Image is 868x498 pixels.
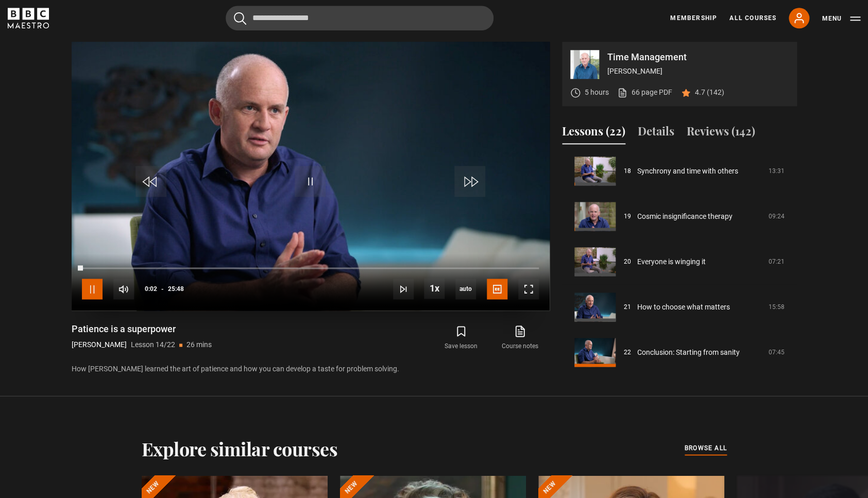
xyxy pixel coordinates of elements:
button: Pause [82,279,103,299]
a: How to choose what matters [637,302,730,313]
h1: Patience is a superpower [72,323,212,335]
button: Toggle navigation [822,13,860,24]
span: 0:02 [145,280,157,298]
button: Submit the search query [234,12,246,25]
button: Next Lesson [393,279,414,299]
p: Lesson 14/22 [131,339,175,350]
a: 66 page PDF [617,87,672,98]
p: How [PERSON_NAME] learned the art of patience and how you can develop a taste for problem solving. [72,363,550,374]
a: All Courses [729,13,776,23]
button: Playback Rate [424,278,445,299]
a: Cosmic insignificance therapy [637,211,733,222]
button: Save lesson [432,323,490,353]
button: Captions [487,279,507,299]
a: Membership [670,13,717,23]
video-js: Video Player [72,42,550,311]
svg: BBC Maestro [8,8,49,28]
p: Time Management [607,53,789,62]
button: Mute [113,279,134,299]
a: Course notes [490,323,549,353]
span: - [161,285,164,293]
a: Everyone is winging it [637,256,706,267]
div: Progress Bar [82,267,538,269]
span: auto [455,279,476,299]
p: [PERSON_NAME] [72,339,127,350]
a: Conclusion: Starting from sanity [637,347,740,358]
button: Lessons (22) [562,123,625,144]
button: Fullscreen [518,279,539,299]
span: 25:48 [168,280,184,298]
a: browse all [685,442,727,454]
a: Synchrony and time with others [637,166,738,177]
p: 4.7 (142) [695,87,724,98]
p: 5 hours [585,87,609,98]
span: browse all [685,442,727,453]
input: Search [226,6,493,30]
p: [PERSON_NAME] [607,66,789,77]
p: 26 mins [186,339,212,350]
button: Details [638,123,674,144]
h2: Explore similar courses [142,437,338,459]
button: Reviews (142) [687,123,755,144]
